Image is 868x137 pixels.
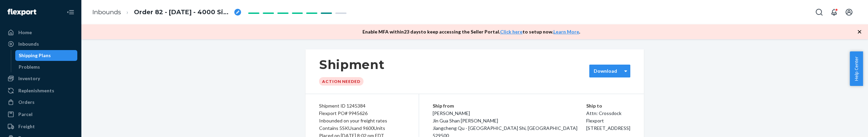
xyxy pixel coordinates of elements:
[850,51,863,86] button: Help Center
[4,85,77,96] a: Replenishments
[319,124,405,132] div: Contains 5 SKUs and 9600 Units
[134,8,232,17] span: Order 82 - August 2025 - 4000 Sig-7 + 2000 Sig-5 (Mag. New Pkg), 1000 Nakiri, 400 Boning, 2200 Yo...
[586,110,630,117] p: Attn: Crossdock
[92,8,121,16] a: Inbounds
[18,29,32,36] div: Home
[319,110,405,117] div: Flexport PO# 9945626
[319,117,405,124] div: Inbounded on your freight rates
[4,73,77,84] a: Inventory
[586,102,630,110] p: Ship to
[18,123,35,130] div: Freight
[87,2,246,22] ol: breadcrumbs
[19,64,40,70] div: Problems
[4,39,77,49] a: Inbounds
[4,97,77,108] a: Orders
[4,109,77,120] a: Parcel
[594,68,617,74] label: Download
[18,75,40,82] div: Inventory
[15,50,78,61] a: Shipping Plans
[433,102,586,110] p: Ship from
[842,5,856,19] button: Open account menu
[812,5,826,19] button: Open Search Box
[18,41,39,47] div: Inbounds
[19,52,51,59] div: Shipping Plans
[553,29,579,35] a: Learn More
[18,111,33,118] div: Parcel
[586,125,630,131] span: [STREET_ADDRESS]
[18,87,54,94] div: Replenishments
[586,117,630,124] p: Flexport
[319,77,363,86] div: Action Needed
[500,29,522,35] a: Click here
[15,62,78,72] a: Problems
[827,5,841,19] button: Open notifications
[7,9,36,16] img: Flexport logo
[319,102,405,110] div: Shipment ID 1245384
[319,58,384,72] h1: Shipment
[64,5,77,19] button: Close Navigation
[362,28,580,35] p: Enable MFA within 23 days to keep accessing the Seller Portal. to setup now. .
[4,121,77,132] a: Freight
[18,99,35,106] div: Orders
[4,27,77,38] a: Home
